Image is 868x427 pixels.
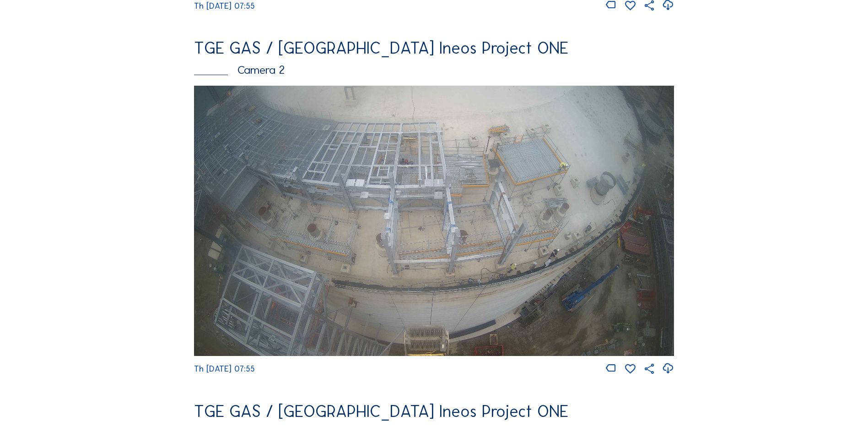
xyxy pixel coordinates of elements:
div: TGE GAS / [GEOGRAPHIC_DATA] Ineos Project ONE [194,403,674,420]
div: Camera 2 [194,64,674,76]
div: TGE GAS / [GEOGRAPHIC_DATA] Ineos Project ONE [194,40,674,56]
span: Th [DATE] 07:55 [194,1,255,11]
img: Image [194,86,674,356]
span: Th [DATE] 07:55 [194,364,255,374]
